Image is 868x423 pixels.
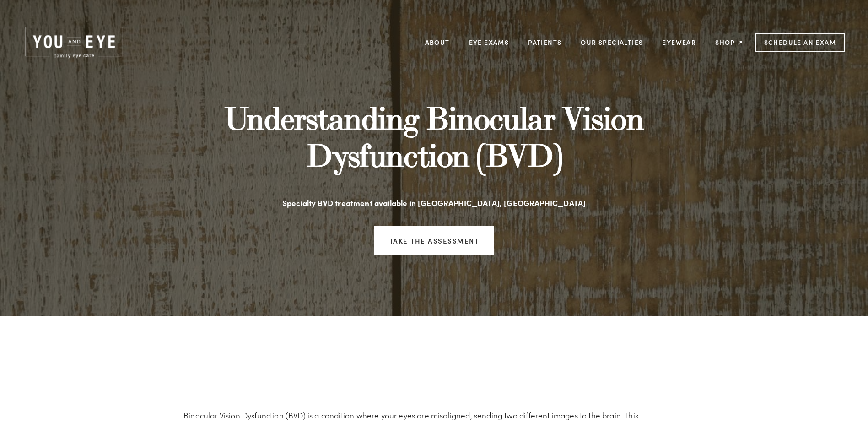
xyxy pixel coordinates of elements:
a: Eyewear [662,35,696,49]
a: Shop ↗ [715,35,743,49]
img: Rochester, MN | You and Eye | Family Eye Care [23,25,125,60]
strong: Specialty BVD treatment available in [GEOGRAPHIC_DATA], [GEOGRAPHIC_DATA] [282,197,586,208]
a: Our Specialties [581,38,643,47]
a: Patients [528,35,561,49]
a: About [425,35,450,49]
a: Take the assessment [374,226,495,255]
strong: Understanding Binocular Vision Dysfunction (BVD) [224,98,651,175]
a: Schedule an Exam [755,33,845,52]
a: Eye Exams [469,35,509,49]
